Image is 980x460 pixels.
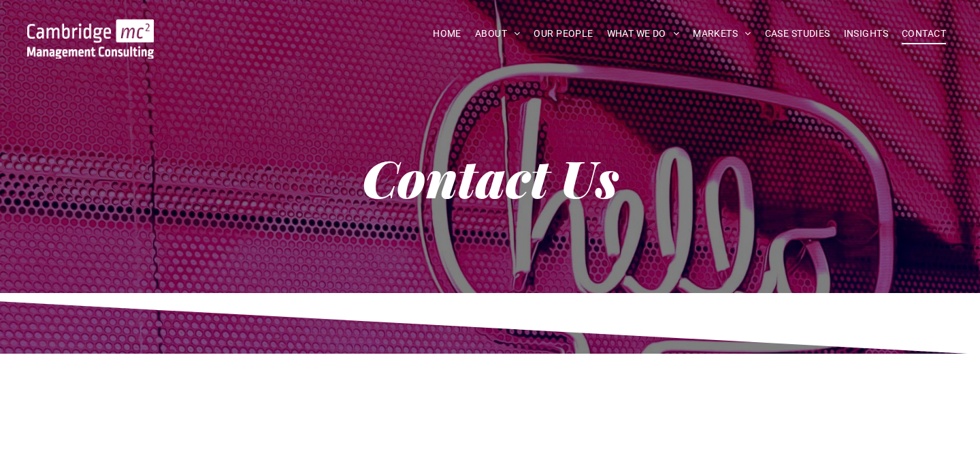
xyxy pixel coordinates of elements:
a: ABOUT [468,23,527,44]
strong: Us [560,143,619,211]
strong: Contact [362,143,549,211]
a: WHAT WE DO [600,23,687,44]
a: MARKETS [686,23,757,44]
img: Go to Homepage [27,19,154,59]
a: OUR PEOPLE [527,23,600,44]
a: CASE STUDIES [758,23,837,44]
a: HOME [426,23,468,44]
a: INSIGHTS [837,23,895,44]
a: CONTACT [895,23,953,44]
